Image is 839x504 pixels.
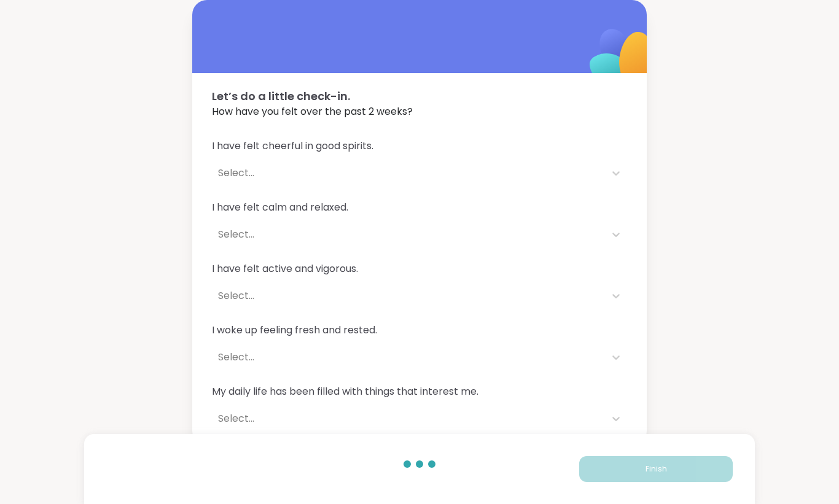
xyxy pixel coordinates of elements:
span: Finish [646,463,667,475]
span: I have felt cheerful in good spirits. [212,139,627,153]
div: Select... [218,411,599,426]
span: How have you felt over the past 2 weeks? [212,104,627,119]
span: I woke up feeling fresh and rested. [212,323,627,338]
span: My daily life has been filled with things that interest me. [212,384,627,399]
div: Select... [218,350,599,365]
div: Select... [218,289,599,303]
button: Finish [579,456,733,482]
span: I have felt calm and relaxed. [212,200,627,215]
div: Select... [218,227,599,242]
span: I have felt active and vigorous. [212,262,627,276]
span: Let’s do a little check-in. [212,88,627,104]
div: Select... [218,166,599,180]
